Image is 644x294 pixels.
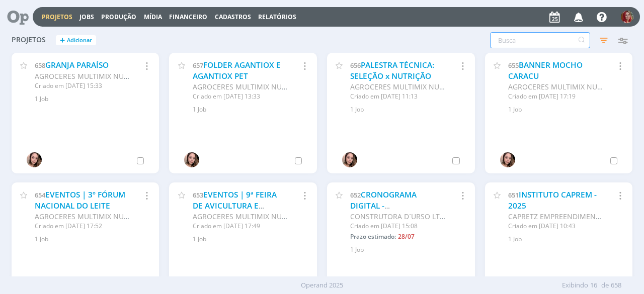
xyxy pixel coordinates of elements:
span: Cadastros [215,13,251,21]
img: T [342,152,357,167]
div: Criado em [DATE] 17:49 [193,222,288,231]
span: 654 [35,190,45,200]
button: Mídia [141,13,165,21]
span: 658 [35,61,45,70]
div: Criado em [DATE] 13:33 [193,92,288,101]
span: 16 [590,280,597,290]
div: Criado em [DATE] 15:08 [350,222,445,231]
div: Criado em [DATE] 10:43 [508,222,603,231]
span: 651 [508,190,519,200]
img: T [500,152,515,167]
span: AGROCERES MULTIMIX NUTRIÇÃO ANIMAL LTDA. [193,82,357,91]
button: Financeiro [166,13,210,21]
span: Exibindo [562,280,588,290]
button: G [620,8,634,26]
span: 652 [350,190,361,200]
input: Busca [490,32,590,48]
div: 1 Job [508,235,620,244]
span: AGROCERES MULTIMIX NUTRIÇÃO ANIMAL LTDA. [193,212,357,221]
img: G [621,11,633,23]
div: 1 Job [35,235,147,244]
button: +Adicionar [56,35,96,46]
button: Jobs [76,13,97,21]
div: 1 Job [350,105,462,114]
a: Mídia [144,13,162,21]
span: 655 [508,61,519,70]
a: EVENTOS | 9ª FEIRA DE AVICULTURA E SUINOCULTURA DO NORDESTE 2025 [193,189,277,232]
a: CRONOGRAMA DIGITAL - SETEMBRO/2025 [350,189,417,222]
div: Criado em [DATE] 17:19 [508,92,603,101]
a: GRANJA PARAÍSO [45,60,109,70]
a: Produção [101,13,136,21]
div: 1 Job [508,105,620,114]
span: Projetos [12,36,46,44]
span: 653 [193,190,203,200]
div: Criado em [DATE] 11:13 [350,92,445,101]
a: PALESTRA TÉCNICA: SELEÇÃO x NUTRIÇÃO [350,60,434,81]
div: 1 Job [193,105,305,114]
span: 657 [193,61,203,70]
span: + [60,35,65,46]
span: 656 [350,61,361,70]
button: Projetos [39,13,75,21]
span: CONSTRUTORA D´URSO LTDA [350,212,449,221]
div: 1 Job [193,235,305,244]
button: Relatórios [255,13,299,21]
a: FOLDER AGANTIOX E AGANTIOX PET [193,60,281,81]
span: AGROCERES MULTIMIX NUTRIÇÃO ANIMAL LTDA. [350,82,514,91]
button: Cadastros [212,13,254,21]
div: Criado em [DATE] 17:52 [35,222,130,231]
img: T [184,152,199,167]
div: Criado em [DATE] 15:33 [35,81,130,90]
img: T [27,152,42,167]
span: 28/07 [398,232,415,241]
a: Financeiro [169,13,207,21]
a: INSTITUTO CAPREM - 2025 [508,189,597,211]
span: AGROCERES MULTIMIX NUTRIÇÃO ANIMAL LTDA. [35,71,199,81]
a: Jobs [79,13,94,21]
div: 1 Job [350,245,462,254]
a: BANNER MOCHO CARACU [508,60,583,81]
span: Prazo estimado: [350,232,396,241]
span: Adicionar [67,37,92,44]
button: Produção [98,13,139,21]
a: Projetos [42,13,72,21]
a: EVENTOS | 3º FÓRUM NACIONAL DO LEITE [35,189,125,211]
span: 658 [611,280,621,290]
div: 1 Job [35,94,147,104]
a: Relatórios [258,13,296,21]
span: de [601,280,609,290]
span: AGROCERES MULTIMIX NUTRIÇÃO ANIMAL LTDA. [35,212,199,221]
